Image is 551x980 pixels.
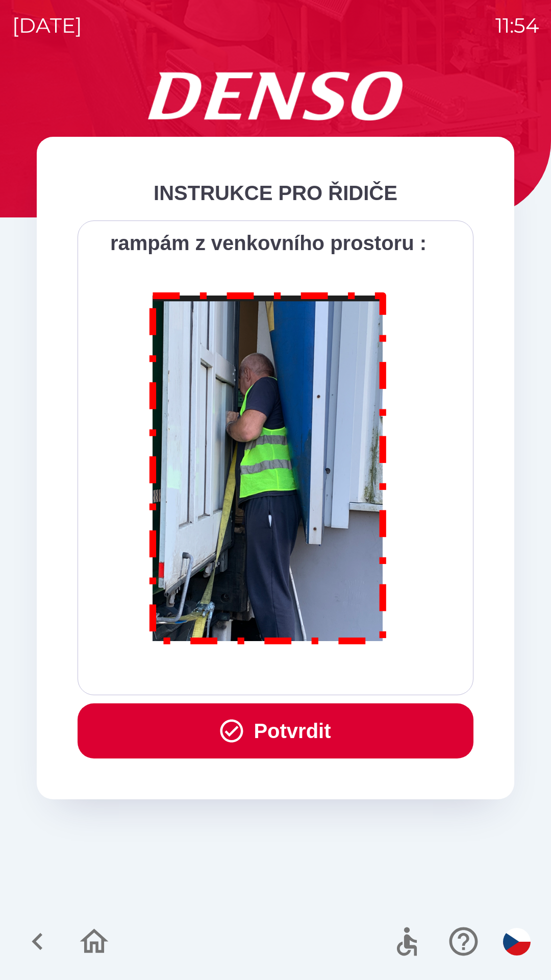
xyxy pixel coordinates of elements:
[503,928,531,955] img: cs flag
[78,703,473,758] button: Potvrdit
[495,10,539,41] p: 11:54
[37,71,514,120] img: Logo
[138,279,399,654] img: M8MNayrTL6gAAAABJRU5ErkJggg==
[12,10,82,41] p: [DATE]
[78,178,473,208] div: INSTRUKCE PRO ŘIDIČE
